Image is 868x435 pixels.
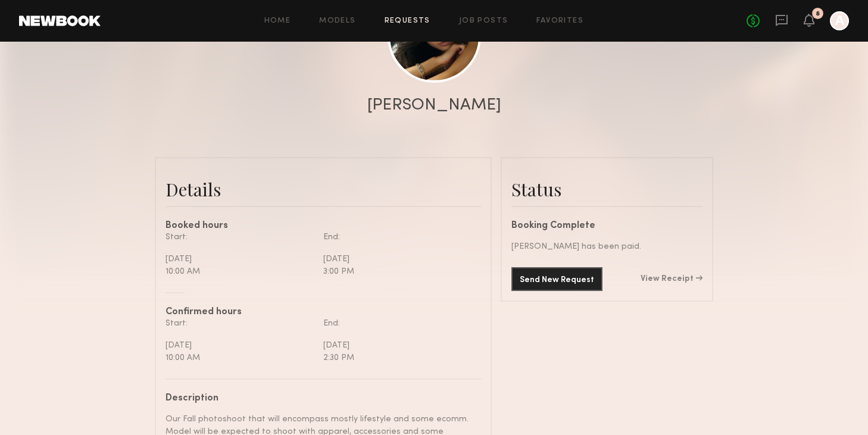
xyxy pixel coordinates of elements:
[830,11,849,30] a: A
[536,17,583,25] a: Favorites
[323,352,472,364] div: 2:30 PM
[264,17,291,25] a: Home
[166,352,314,364] div: 10:00 AM
[166,231,314,243] div: Start:
[323,339,472,352] div: [DATE]
[511,267,602,291] button: Send New Request
[323,265,472,278] div: 3:00 PM
[511,221,702,231] div: Booking Complete
[166,308,481,317] div: Confirmed hours
[459,17,508,25] a: Job Posts
[641,275,702,283] a: View Receipt
[323,231,472,243] div: End:
[166,253,314,265] div: [DATE]
[166,221,481,231] div: Booked hours
[511,177,702,201] div: Status
[166,177,481,201] div: Details
[367,97,501,114] div: [PERSON_NAME]
[511,240,702,253] div: [PERSON_NAME] has been paid.
[323,317,472,330] div: End:
[323,253,472,265] div: [DATE]
[319,17,355,25] a: Models
[166,265,314,278] div: 10:00 AM
[166,317,314,330] div: Start:
[385,17,430,25] a: Requests
[816,11,820,17] div: 8
[166,339,314,352] div: [DATE]
[166,394,472,403] div: Description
